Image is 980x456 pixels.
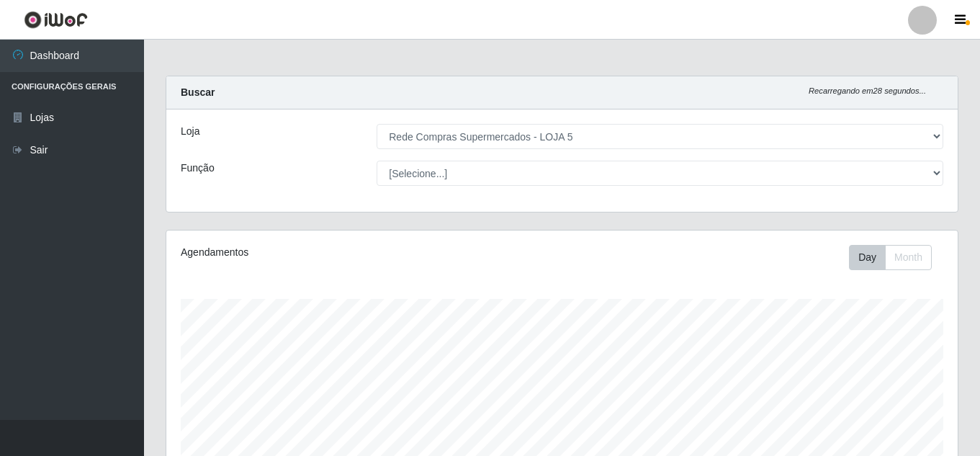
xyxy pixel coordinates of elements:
[181,245,486,260] div: Agendamentos
[181,124,199,139] label: Loja
[181,161,215,176] label: Função
[849,245,886,270] button: Day
[809,86,926,95] i: Recarregando em 28 segundos...
[849,245,943,270] div: Toolbar with button groups
[849,245,932,270] div: First group
[885,245,932,270] button: Month
[181,86,215,98] strong: Buscar
[24,11,88,29] img: CoreUI Logo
